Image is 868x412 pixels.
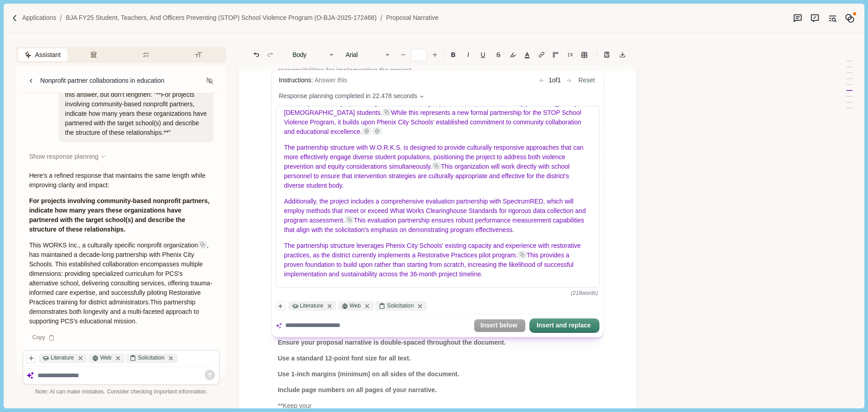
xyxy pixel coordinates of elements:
[40,76,165,85] div: Nonprofit partner collaborations in education
[29,241,213,326] p: , has maintained a decade-long partnership with Phenix City Schools. This established collaborati...
[11,14,19,22] img: Forward slash icon
[474,319,525,332] button: Insert below
[278,370,459,378] span: Use 1-inch margins (minimum) on all sides of the document.
[22,13,57,23] a: Applications
[284,109,584,136] span: While this represents a new formal partnership for the STOP School Violence Program, it builds up...
[284,252,576,278] span: This provides a proven foundation to build upon rather than starting from scratch, increasing the...
[39,354,87,363] div: Literature
[89,354,124,363] div: Web
[578,48,590,61] button: Line height
[491,48,505,61] button: S
[496,52,500,58] s: S
[35,50,61,60] span: Assistant
[288,48,340,61] button: Body
[284,163,572,189] span: This organization will work directly with school personnel to ensure that intervention strategies...
[386,13,439,23] a: Proposal Narrative
[278,77,313,84] span: Instructions:
[616,48,629,61] button: Export to docx
[29,152,98,161] span: Show response planning
[279,92,425,101] button: Response planning completed in 22.478 seconds
[446,48,460,61] button: B
[284,144,585,170] span: The partnership structure with W.O.R.K.S. is designed to provide culturally responsive approaches...
[462,48,474,61] button: I
[571,289,600,298] div: ( 218 word s )
[536,76,576,85] div: 1 of 1
[530,319,599,332] button: Insert and replace
[600,48,613,61] button: Line height
[377,14,386,22] img: Forward slash icon
[279,92,417,101] span: Response planning completed in 22.478 seconds
[564,48,576,61] button: Line height
[535,48,548,61] button: Line height
[278,386,437,393] span: Include page numbers on all pages of your narrative.
[29,242,198,249] span: This WORKS Inc., a culturally specific nonprofit organization
[23,388,220,396] div: Note: AI can make mistakes. Consider checking important information.
[467,52,469,58] i: I
[429,48,441,61] button: Increase font size
[315,77,347,84] span: Answer this
[338,301,374,311] div: Web
[476,48,490,61] button: U
[264,48,277,61] button: Redo
[66,13,377,23] a: BJA FY25 Student, Teachers, and Officers Preventing (STOP) School Violence Program (O-BJA-2025-17...
[341,48,395,61] button: Arial
[28,332,60,344] div: Copy
[397,48,410,61] button: Decrease font size
[56,14,66,22] img: Forward slash icon
[376,301,427,311] div: Solicitation
[481,52,485,58] u: U
[451,52,456,58] b: B
[576,76,599,85] button: Reset
[278,339,505,346] span: Ensure your proposal narrative is double-spaced throughout the document.
[288,301,336,311] div: Literature
[126,354,178,363] div: Solicitation
[549,48,562,61] button: Adjust margins
[284,217,586,234] span: This evaluation partnership ensures robust performance measurement capabilities that align with t...
[250,48,263,61] button: Undo
[284,198,588,224] span: Additionally, the project includes a comprehensive evaluation partnership with SpectrumRED, which...
[29,197,211,233] strong: For projects involving community-based nonprofit partners, indicate how many years these organiza...
[278,402,311,409] span: **Keep your
[284,242,583,259] span: The partnership structure leverages Phenix City Schools' existing capacity and experience with re...
[29,171,213,190] p: Here's a refined response that maintains the same length while improving clarity and impact:
[278,355,410,362] span: Use a standard 12-point font size for all text.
